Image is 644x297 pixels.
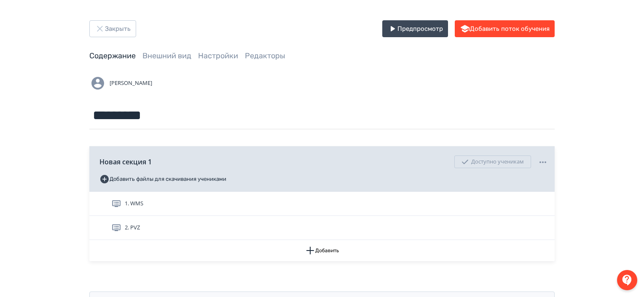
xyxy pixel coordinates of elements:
span: [PERSON_NAME] [110,79,152,87]
div: Доступно ученикам [454,155,531,168]
button: Добавить поток обучения [455,20,555,37]
span: 1. WMS [125,199,143,208]
span: 2. PVZ [125,223,140,232]
a: Внешний вид [142,51,191,60]
button: Предпросмотр [382,20,448,37]
span: Новая секция 1 [99,157,152,167]
div: 2. PVZ [89,216,555,240]
a: Содержание [89,51,136,60]
a: Настройки [198,51,238,60]
a: Редакторы [245,51,285,60]
div: 1. WMS [89,192,555,216]
button: Добавить файлы для скачивания учениками [99,172,226,186]
button: Добавить [89,240,555,261]
button: Закрыть [89,20,136,37]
